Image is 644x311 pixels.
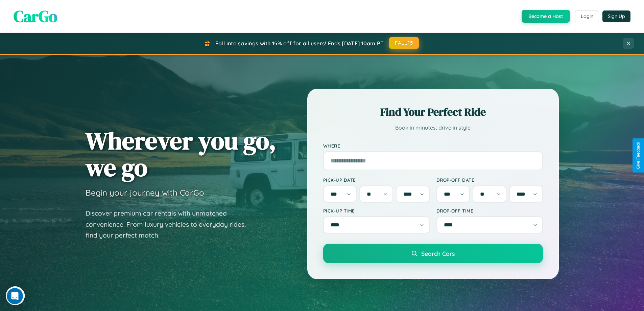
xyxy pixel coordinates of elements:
button: Search Cars [323,244,543,263]
iframe: Intercom live chat [7,288,23,304]
label: Where [323,143,543,149]
span: Search Cars [421,250,455,257]
p: Book in minutes, drive in style [323,123,543,133]
span: CarGo [14,5,57,27]
span: Fall into savings with 15% off for all users! Ends [DATE] 10am PT. [215,40,385,47]
label: Drop-off Date [436,177,543,183]
h1: Wherever you go, we go [86,127,276,181]
div: Give Feedback [636,142,641,169]
h3: Begin your journey with CarGo [86,187,204,198]
label: Drop-off Time [436,208,543,214]
button: Sign Up [602,10,630,22]
button: Login [575,10,599,22]
button: Become a Host [522,10,570,23]
label: Pick-up Time [323,208,430,214]
h2: Find Your Perfect Ride [323,105,543,119]
button: FALL15 [389,37,419,49]
div: Open Intercom Messenger [3,3,126,21]
p: Discover premium car rentals with unmatched convenience. From luxury vehicles to everyday rides, ... [86,208,255,241]
iframe: Intercom live chat discovery launcher [6,286,25,305]
label: Pick-up Date [323,177,430,183]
